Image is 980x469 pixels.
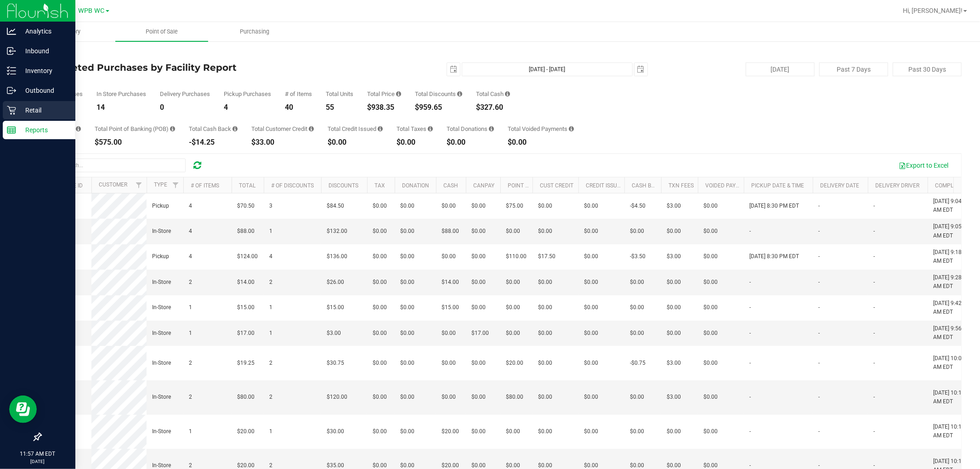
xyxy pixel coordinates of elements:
[819,62,888,76] button: Past 7 Days
[402,182,429,189] a: Donation
[191,182,219,189] a: # of Items
[667,303,681,312] span: $0.00
[9,396,37,423] iframe: Resource center
[818,359,820,367] span: -
[746,62,815,76] button: [DATE]
[16,85,71,96] p: Outbound
[506,329,520,338] span: $0.00
[269,303,272,312] span: 1
[818,278,820,287] span: -
[749,227,751,236] span: -
[506,393,523,401] span: $80.00
[415,91,462,97] div: Total Discounts
[471,252,486,261] span: $0.00
[668,182,694,189] a: Txn Fees
[189,252,192,261] span: 4
[271,182,314,189] a: # of Discounts
[538,252,555,261] span: $17.50
[327,427,344,436] span: $30.00
[4,458,71,465] p: [DATE]
[471,303,486,312] span: $0.00
[703,303,718,312] span: $0.00
[873,252,875,261] span: -
[442,329,456,338] span: $0.00
[933,222,968,240] span: [DATE] 9:05 AM EDT
[189,278,192,287] span: 2
[400,227,414,236] span: $0.00
[442,393,456,401] span: $0.00
[630,252,646,261] span: -$3.50
[4,450,71,458] p: 11:57 AM EDT
[7,46,16,56] inline-svg: Inbound
[489,126,494,132] i: Sum of all round-up-to-next-dollar total price adjustments for all purchases in the date range.
[415,104,462,111] div: $959.65
[447,126,494,132] div: Total Donations
[538,427,552,436] span: $0.00
[506,227,520,236] span: $0.00
[400,202,414,210] span: $0.00
[327,393,347,401] span: $120.00
[442,252,456,261] span: $0.00
[538,303,552,312] span: $0.00
[703,329,718,338] span: $0.00
[873,329,875,338] span: -
[538,227,552,236] span: $0.00
[873,303,875,312] span: -
[506,202,523,210] span: $75.00
[16,105,71,116] p: Retail
[170,126,175,132] i: Sum of the successful, non-voided point-of-banking payment transactions, both via payment termina...
[329,182,358,189] a: Discounts
[168,177,183,193] a: Filter
[152,252,169,261] span: Pickup
[269,227,272,236] span: 1
[285,104,312,111] div: 40
[540,182,573,189] a: Cust Credit
[703,359,718,367] span: $0.00
[632,182,662,189] a: Cash Back
[237,393,255,401] span: $80.00
[471,427,486,436] span: $0.00
[40,62,347,73] h4: Completed Purchases by Facility Report
[442,202,456,210] span: $0.00
[630,393,644,401] span: $0.00
[269,427,272,436] span: 1
[818,227,820,236] span: -
[749,329,751,338] span: -
[873,202,875,210] span: -
[630,359,646,367] span: -$0.75
[447,63,460,76] span: select
[239,182,255,189] a: Total
[16,26,71,37] p: Analytics
[447,139,494,146] div: $0.00
[327,252,347,261] span: $136.00
[400,278,414,287] span: $0.00
[508,126,574,132] div: Total Voided Payments
[189,303,192,312] span: 1
[152,202,169,210] span: Pickup
[285,91,312,97] div: # of Items
[667,359,681,367] span: $3.00
[538,202,552,210] span: $0.00
[457,91,462,97] i: Sum of the discount values applied to the all purchases in the date range.
[703,252,718,261] span: $0.00
[189,126,238,132] div: Total Cash Back
[327,202,344,210] span: $84.50
[506,303,520,312] span: $0.00
[667,329,681,338] span: $0.00
[237,303,255,312] span: $15.00
[7,86,16,95] inline-svg: Outbound
[396,91,401,97] i: Sum of the total prices of all purchases in the date range.
[400,252,414,261] span: $0.00
[471,227,486,236] span: $0.00
[508,139,574,146] div: $0.00
[400,359,414,367] span: $0.00
[16,45,71,57] p: Inbound
[471,278,486,287] span: $0.00
[873,278,875,287] span: -
[873,227,875,236] span: -
[152,278,171,287] span: In-Store
[7,125,16,135] inline-svg: Reports
[584,303,598,312] span: $0.00
[749,393,751,401] span: -
[473,182,494,189] a: CanPay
